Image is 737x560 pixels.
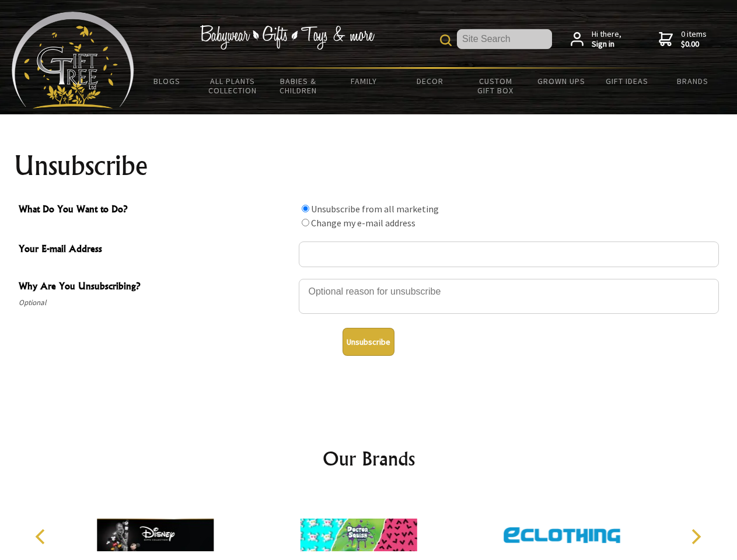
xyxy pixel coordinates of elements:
[299,279,719,314] textarea: Why Are You Unsubscribing?
[266,69,331,103] a: Babies & Children
[29,524,55,549] button: Previous
[200,69,266,103] a: All Plants Collection
[134,69,200,93] a: BLOGS
[463,69,529,103] a: Custom Gift Box
[299,242,719,267] input: Your E-mail Address
[440,34,452,46] img: product search
[23,444,714,473] h2: Our Brands
[683,524,708,549] button: Next
[19,242,293,258] span: Your E-mail Address
[311,217,415,229] label: Change my e-mail address
[302,205,309,212] input: What Do You Want to Do?
[457,29,552,49] input: Site Search
[528,69,594,93] a: Grown Ups
[200,25,375,50] img: Babywear - Gifts - Toys & more
[592,29,621,50] span: Hi there,
[311,203,439,215] label: Unsubscribe from all marketing
[331,69,397,93] a: Family
[660,69,726,93] a: Brands
[592,39,621,50] strong: Sign in
[343,328,394,356] button: Unsubscribe
[681,39,707,50] strong: $0.00
[681,29,707,50] span: 0 items
[397,69,463,93] a: Decor
[659,29,707,50] a: 0 items$0.00
[571,29,621,50] a: Hi there,Sign in
[19,202,293,219] span: What Do You Want to Do?
[19,279,293,296] span: Why Are You Unsubscribing?
[302,219,309,226] input: What Do You Want to Do?
[594,69,660,93] a: Gift Ideas
[14,152,724,180] h1: Unsubscribe
[19,296,293,310] span: Optional
[12,12,134,108] img: Babyware - Gifts - Toys and more...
